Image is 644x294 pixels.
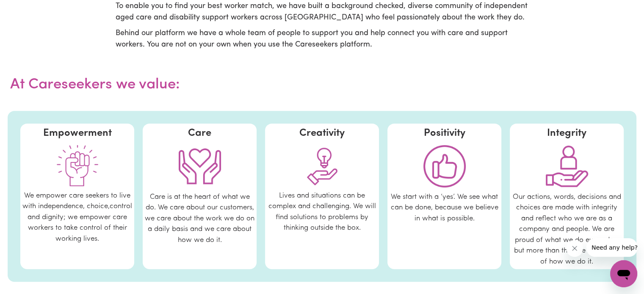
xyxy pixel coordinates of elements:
[268,192,376,232] span: Lives and situations can be complex and challenging. We will find solutions to problems by thinki...
[423,145,466,187] img: Positivity
[546,145,588,187] img: Integrity
[116,1,529,24] p: To enable you to find your best worker match, we have built a background checked, diverse communi...
[43,128,112,138] span: Empowerment
[188,128,211,138] span: Care
[299,128,345,138] span: Creativity
[610,260,637,287] iframe: Button to launch messaging window
[56,145,99,186] img: Empowerment
[22,192,132,242] span: We empower care seekers to live with independence, choice,control and dignity; we empower care wo...
[301,145,343,186] img: Creativity
[179,145,221,187] img: Care
[391,193,498,222] span: We start with a ‘yes’. We see what can be done, because we believe in what is possible.
[424,128,465,138] span: Positivity
[5,6,51,13] span: Need any help?
[547,128,586,138] span: Integrity
[586,238,637,257] iframe: Message from company
[145,193,254,244] span: Care is at the heart of what we do. We care about our customers, we care about the work we do on ...
[566,240,583,257] iframe: Close message
[116,28,529,51] p: Behind our platform we have a whole team of people to support you and help connect you with care ...
[513,193,621,265] span: Our actions, words, decisions and choices are made with integrity and reflect who we are as a com...
[3,66,641,104] h2: At Careseekers we value:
